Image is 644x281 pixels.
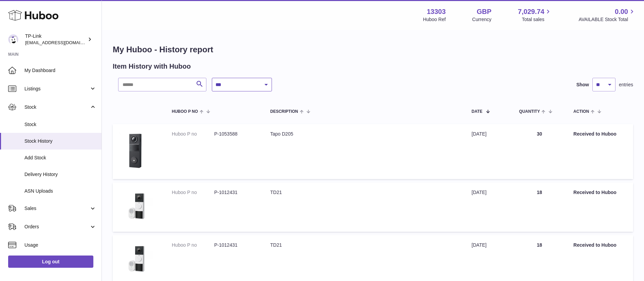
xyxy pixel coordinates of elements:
[24,138,96,144] span: Stock History
[172,242,214,248] dt: Huboo P no
[573,131,617,137] strong: Received to Huboo
[465,124,512,179] td: [DATE]
[24,188,96,194] span: ASN Uploads
[270,109,298,114] span: Description
[119,131,153,171] img: 1753872892.jpg
[25,40,100,45] span: [EMAIL_ADDRESS][DOMAIN_NAME]
[263,182,465,232] td: TD21
[119,189,153,223] img: 1727277818.jpg
[615,7,628,16] span: 0.00
[214,131,257,137] dd: P-1053588
[518,7,545,16] span: 7,029.74
[472,16,492,23] div: Currency
[119,242,153,276] img: 1727277818.jpg
[24,104,89,110] span: Stock
[113,62,191,71] h2: Item History with Huboo
[24,205,89,212] span: Sales
[24,224,89,230] span: Orders
[518,7,552,23] a: 7,029.74 Total sales
[24,67,96,74] span: My Dashboard
[573,190,617,195] strong: Received to Huboo
[578,16,636,23] span: AVAILABLE Stock Total
[8,256,93,268] a: Log out
[573,109,589,114] span: Action
[427,7,446,16] strong: 13303
[25,33,86,46] div: TP-Link
[24,86,89,92] span: Listings
[113,44,633,55] h1: My Huboo - History report
[472,109,482,114] span: Date
[172,109,198,114] span: Huboo P no
[214,189,257,196] dd: P-1012431
[172,131,214,137] dt: Huboo P no
[172,189,214,196] dt: Huboo P no
[578,7,636,23] a: 0.00 AVAILABLE Stock Total
[465,182,512,232] td: [DATE]
[519,109,540,114] span: Quantity
[263,124,465,179] td: Tapo D205
[619,82,633,88] span: entries
[512,182,567,232] td: 18
[477,7,491,16] strong: GBP
[24,155,96,161] span: Add Stock
[24,121,96,128] span: Stock
[573,242,617,248] strong: Received to Huboo
[24,171,96,178] span: Delivery History
[214,242,257,248] dd: P-1012431
[576,82,589,88] label: Show
[512,124,567,179] td: 30
[423,16,446,23] div: Huboo Ref
[522,16,552,23] span: Total sales
[24,242,96,248] span: Usage
[8,34,18,45] img: internalAdmin-13303@internal.huboo.com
